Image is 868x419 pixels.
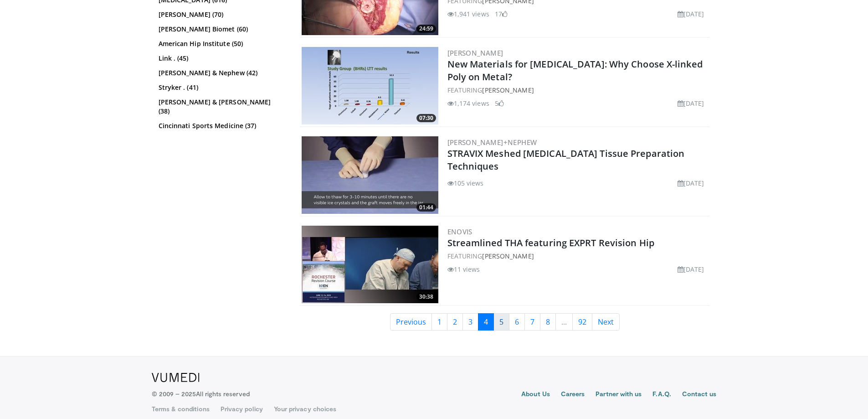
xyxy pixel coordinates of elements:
[493,313,509,331] a: 5
[274,404,336,414] a: Your privacy choices
[159,68,284,78] a: [PERSON_NAME] & Nephew (42)
[416,203,436,212] span: 01:44
[482,252,534,260] a: [PERSON_NAME]
[596,389,642,400] a: Partner with us
[678,264,704,274] li: [DATE]
[221,404,263,414] a: Privacy policy
[495,98,504,108] li: 5
[152,373,200,382] img: VuMedi Logo
[300,313,710,331] nav: Search results pages
[159,98,284,116] a: [PERSON_NAME] & [PERSON_NAME] (38)
[447,264,480,274] li: 11 views
[509,313,525,331] a: 6
[159,121,284,130] a: Cincinnati Sports Medicine (37)
[447,313,463,331] a: 2
[482,86,534,94] a: [PERSON_NAME]
[447,227,473,236] a: Enovis
[478,313,494,331] a: 4
[682,389,717,400] a: Contact us
[678,9,704,19] li: [DATE]
[302,136,438,214] img: d7c50612-f1c1-4de6-987d-23694ac24b1c.300x170_q85_crop-smart_upscale.jpg
[495,9,508,19] li: 17
[447,147,685,172] a: STRAVIX Meshed [MEDICAL_DATA] Tissue Preparation Techniques
[447,48,503,57] a: [PERSON_NAME]
[302,226,438,303] a: 30:38
[447,237,654,249] a: Streamlined THA featuring EXPRT Revision Hip
[521,389,550,400] a: About Us
[447,178,484,188] li: 105 views
[447,58,703,83] a: New Materials for [MEDICAL_DATA]: Why Choose X-linked Poly on Metal?
[302,47,438,124] img: e8c8f62e-cf9b-48c5-892f-75213668a103.300x170_q85_crop-smart_upscale.jpg
[561,389,585,400] a: Careers
[431,313,447,331] a: 1
[159,54,284,63] a: Link . (45)
[592,313,620,331] a: Next
[678,98,704,108] li: [DATE]
[159,83,284,92] a: Stryker . (41)
[447,138,537,147] a: [PERSON_NAME]+Nephew
[416,25,436,33] span: 24:59
[302,136,438,214] a: 01:44
[302,226,438,303] img: 099a0359-b241-4c0e-b33e-4b9c9876bee9.300x170_q85_crop-smart_upscale.jpg
[572,313,592,331] a: 92
[447,251,708,261] div: FEATURING
[524,313,540,331] a: 7
[416,114,436,122] span: 07:30
[416,293,436,301] span: 30:38
[462,313,478,331] a: 3
[152,404,210,414] a: Terms & conditions
[152,389,250,398] p: © 2009 – 2025
[678,178,704,188] li: [DATE]
[652,389,671,400] a: F.A.Q.
[302,47,438,124] a: 07:30
[390,313,432,331] a: Previous
[159,10,284,19] a: [PERSON_NAME] (70)
[447,9,489,19] li: 1,941 views
[447,85,708,95] div: FEATURING
[196,390,249,398] span: All rights reserved
[540,313,556,331] a: 8
[159,25,284,34] a: [PERSON_NAME] Biomet (60)
[447,98,489,108] li: 1,174 views
[159,39,284,48] a: American Hip Institute (50)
